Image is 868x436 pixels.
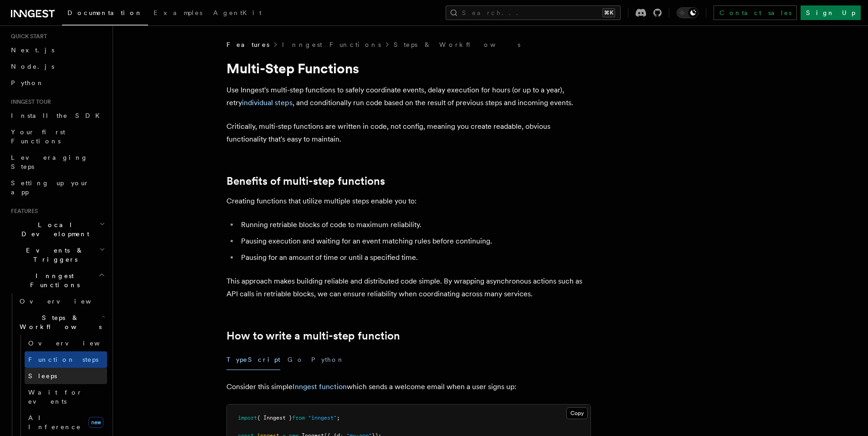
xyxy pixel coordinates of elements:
button: Copy [566,407,588,419]
span: new [88,417,103,428]
a: Examples [148,3,208,25]
a: Node.js [7,58,107,75]
a: individual steps [242,98,293,107]
a: Python [7,75,107,91]
button: Go [288,350,304,370]
span: AgentKit [213,9,262,16]
p: This approach makes building reliable and distributed code simple. By wrapping asynchronous actio... [226,275,591,300]
a: Setting up your app [7,175,107,200]
a: Contact sales [714,5,797,20]
span: import [238,415,257,421]
a: How to write a multi-step function [226,330,400,342]
span: from [292,415,305,421]
a: Your first Functions [7,124,107,149]
span: "inngest" [308,415,337,421]
a: Benefits of multi-step functions [226,175,385,188]
span: Your first Functions [11,128,65,145]
p: Creating functions that utilize multiple steps enable you to: [226,195,591,208]
li: Pausing for an amount of time or until a specified time. [238,251,591,264]
span: Install the SDK [11,112,105,119]
button: Inngest Functions [7,268,107,293]
a: Function steps [25,351,107,368]
a: AgentKit [208,3,267,25]
a: Steps & Workflows [394,40,520,49]
a: Leveraging Steps [7,149,107,175]
span: Python [11,79,44,86]
kbd: ⌘K [602,8,615,17]
span: Overview [20,298,113,305]
span: Events & Triggers [7,246,99,264]
a: Documentation [62,3,148,25]
span: AI Inference [28,414,81,431]
span: Wait for events [28,389,82,405]
span: Inngest Functions [7,271,98,289]
button: Steps & Workflows [16,309,107,335]
span: Local Development [7,220,99,238]
span: Overview [28,340,122,347]
a: Wait for events [25,384,107,410]
span: ; [337,415,340,421]
a: Inngest function [293,382,347,391]
button: Python [311,350,344,370]
a: Sleeps [25,368,107,384]
span: Examples [154,9,202,16]
button: Events & Triggers [7,242,107,268]
span: Setting up your app [11,179,89,196]
a: Overview [16,293,107,309]
span: Leveraging Steps [11,154,88,170]
span: Next.js [11,46,54,54]
button: Local Development [7,217,107,242]
span: Node.js [11,63,54,70]
button: Search...⌘K [446,5,621,20]
a: Overview [25,335,107,351]
span: { Inngest } [257,415,292,421]
span: Function steps [28,356,98,363]
button: TypeScript [226,350,280,370]
a: Next.js [7,42,107,58]
h1: Multi-Step Functions [226,60,591,76]
a: AI Inferencenew [25,410,107,435]
p: Consider this simple which sends a welcome email when a user signs up: [226,380,591,393]
a: Install the SDK [7,107,107,124]
li: Running retriable blocks of code to maximum reliability. [238,218,591,231]
span: Documentation [67,9,143,16]
span: Steps & Workflows [16,313,102,331]
span: Sleeps [28,372,57,380]
button: Toggle dark mode [677,7,699,18]
p: Use Inngest's multi-step functions to safely coordinate events, delay execution for hours (or up ... [226,84,591,109]
p: Critically, multi-step functions are written in code, not config, meaning you create readable, ob... [226,120,591,146]
span: Features [7,208,38,215]
a: Sign Up [801,5,861,20]
span: Inngest tour [7,98,51,106]
li: Pausing execution and waiting for an event matching rules before continuing. [238,235,591,248]
a: Inngest Functions [282,40,381,49]
span: Features [226,40,269,49]
span: Quick start [7,33,47,40]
